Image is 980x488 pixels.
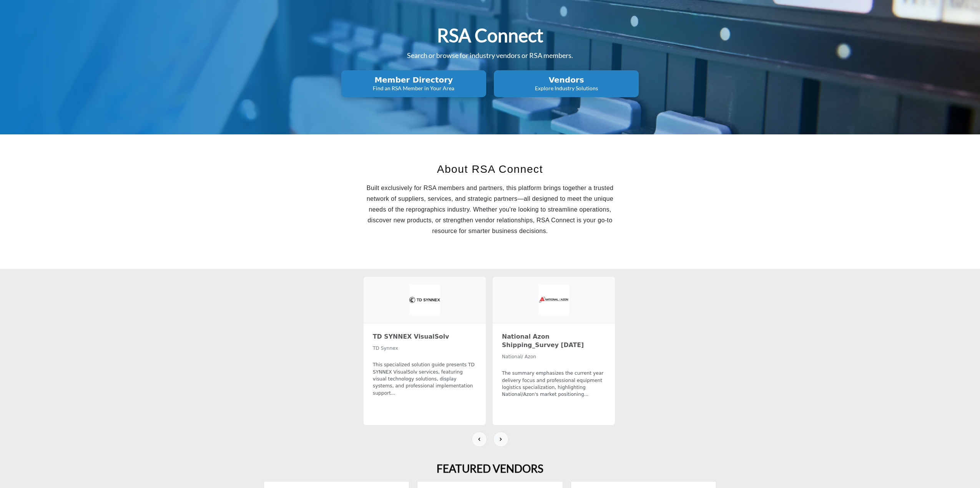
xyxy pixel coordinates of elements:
[373,346,398,351] span: TD Synnex
[502,333,606,352] a: National Azon Shipping_Survey [DATE]
[373,361,477,397] p: This specialized solution guide presents TD SYNNEX VisualSolv services, featuring visual technolo...
[494,70,639,97] button: Vendors Explore Industry Solutions
[373,333,477,341] h3: TD SYNNEX VisualSolv
[538,285,569,315] img: National/ Azon
[344,84,484,92] p: Find an RSA Member in Your Area
[437,462,543,475] h2: FEATURED VENDORS
[502,333,606,349] h3: National Azon Shipping_Survey [DATE]
[341,70,486,97] button: Member Directory Find an RSA Member in Your Area
[496,75,636,84] h2: Vendors
[502,354,536,359] span: National/ Azon
[437,23,543,47] h1: RSA Connect
[502,370,606,398] p: The summary emphasizes the current year delivery focus and professional equipment logistics speci...
[407,51,573,60] span: Search or browse for industry vendors or RSA members.
[358,183,623,237] p: Built exclusively for RSA members and partners, this platform brings together a trusted network o...
[496,84,636,92] p: Explore Industry Solutions
[344,75,484,84] h2: Member Directory
[358,161,623,177] h2: About RSA Connect
[409,285,440,315] img: TD Synnex
[373,333,477,344] a: TD SYNNEX VisualSolv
